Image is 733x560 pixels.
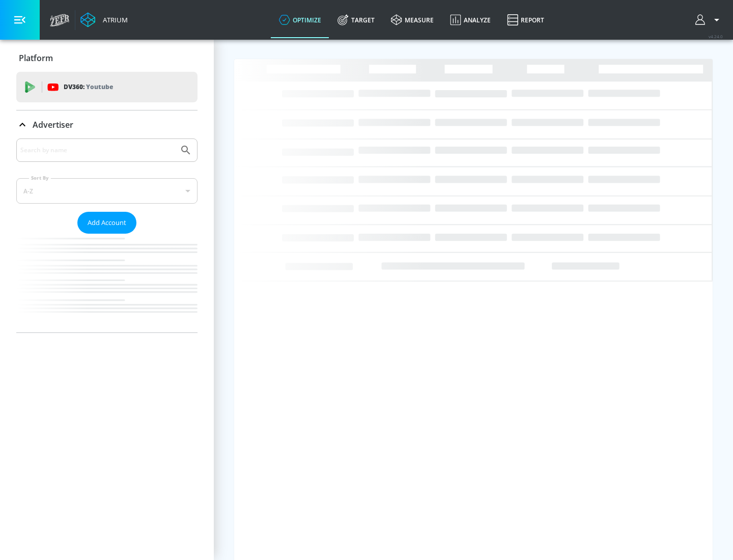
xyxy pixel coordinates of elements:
[20,144,175,157] input: Search by name
[33,119,73,130] p: Advertiser
[29,175,51,181] label: Sort By
[499,2,552,38] a: Report
[88,217,126,229] span: Add Account
[99,15,128,24] div: Atrium
[77,212,136,234] button: Add Account
[709,34,723,39] span: v 4.24.0
[16,178,198,204] div: A-Z
[271,2,329,38] a: optimize
[16,44,198,72] div: Platform
[383,2,442,38] a: measure
[80,12,128,27] a: Atrium
[86,81,113,92] p: Youtube
[64,81,113,93] p: DV360:
[442,2,499,38] a: Analyze
[329,2,383,38] a: Target
[16,138,198,332] div: Advertiser
[16,234,198,332] nav: list of Advertiser
[16,110,198,139] div: Advertiser
[19,52,53,64] p: Platform
[16,72,198,102] div: DV360: Youtube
